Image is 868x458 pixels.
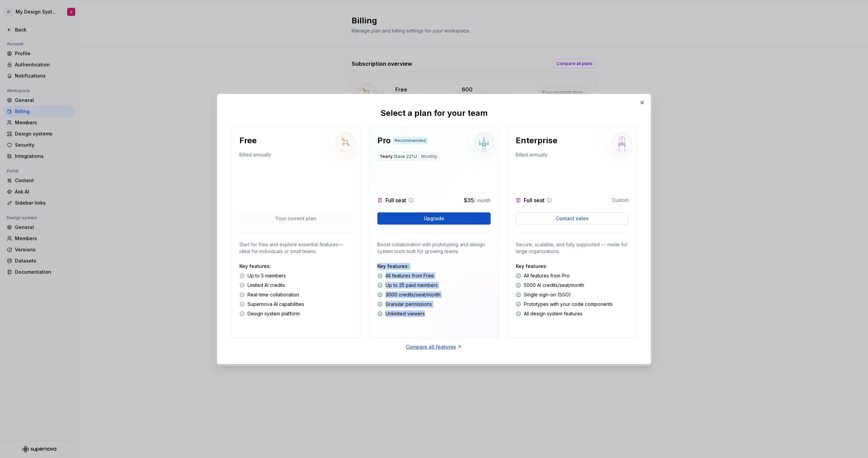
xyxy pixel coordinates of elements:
p: 3000 credits/seat/month [386,291,440,298]
p: Real-time collaboration [248,291,299,298]
button: Yearly [378,152,419,160]
p: Enterprise [516,135,557,146]
p: Key features: [377,263,490,270]
span: / month [474,197,491,203]
p: Secure, scalable, and fully supported — made for large organizations. [516,241,629,255]
p: Limited AI credits [248,282,285,289]
p: Design system platform [248,310,300,317]
span: Contact sales [556,215,589,222]
p: Unlimited viewers [386,310,425,317]
p: Full seat [524,196,545,204]
p: Single sign-on (SSO) [524,291,571,298]
p: Custom [612,197,629,204]
p: All features from Pro [524,272,570,279]
p: All features from Free [386,272,434,279]
p: Up to 25 paid members [386,282,438,289]
a: Contact sales [516,212,629,225]
p: Supernova AI capabilities [248,301,304,308]
p: Boost collaboration with prototyping and design system tools built for growing teams. [377,241,490,255]
span: $35 [464,197,474,204]
button: Monthly [419,152,439,160]
p: Key features: [516,263,629,270]
span: (Save 22%) [394,154,417,159]
p: Free [239,135,257,146]
div: Recommended [393,137,427,144]
p: 5000 AI credits/seat/month [524,282,584,289]
p: Granular permissions [386,301,432,308]
p: Key features: [239,263,352,270]
span: Upgrade [424,215,444,222]
p: Select a plan for your team [380,108,488,119]
p: Full seat [386,196,406,204]
a: Compare all features [406,343,462,350]
p: All design system features [524,310,583,317]
button: Upgrade [377,212,490,225]
p: Billed annually [239,151,271,161]
p: Billed annually [516,151,548,161]
p: Start for free and explore essential features—ideal for individuals or small teams. [239,241,352,255]
p: Prototypes with your code components [524,301,613,308]
p: Up to 5 members [248,272,286,279]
